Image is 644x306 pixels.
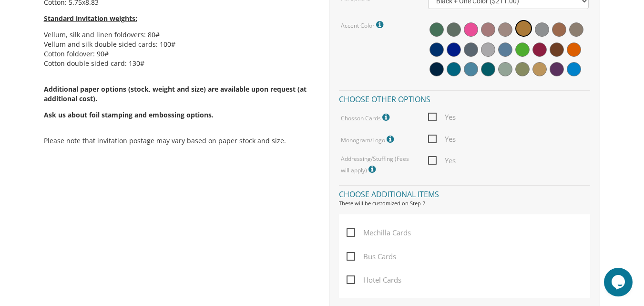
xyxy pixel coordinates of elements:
[347,227,411,239] span: Mechilla Cards
[339,200,590,207] div: These will be customized on Step 2
[44,40,315,49] li: Vellum and silk double sided cards: 100#
[341,133,396,146] label: Monogram/Logo
[339,90,590,106] h4: Choose other options
[339,185,590,201] h4: Choose additional items
[341,155,414,175] label: Addressing/Stuffing (Fees will apply)
[347,274,401,286] span: Hotel Cards
[44,110,214,119] span: Ask us about foil stamping and embossing options.
[341,111,392,124] label: Chosson Cards
[44,30,315,40] li: Vellum, silk and linen foldovers: 80#
[347,251,396,263] span: Bus Cards
[341,19,386,31] label: Accent Color
[44,59,315,68] li: Cotton double sided card: 130#
[44,49,315,59] li: Cotton foldover: 90#
[428,133,456,145] span: Yes
[604,268,634,296] iframe: chat widget
[44,14,137,23] span: Standard invitation weights:
[44,84,315,120] span: Additional paper options (stock, weight and size) are available upon request (at additional cost).
[428,155,456,167] span: Yes
[428,111,456,123] span: Yes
